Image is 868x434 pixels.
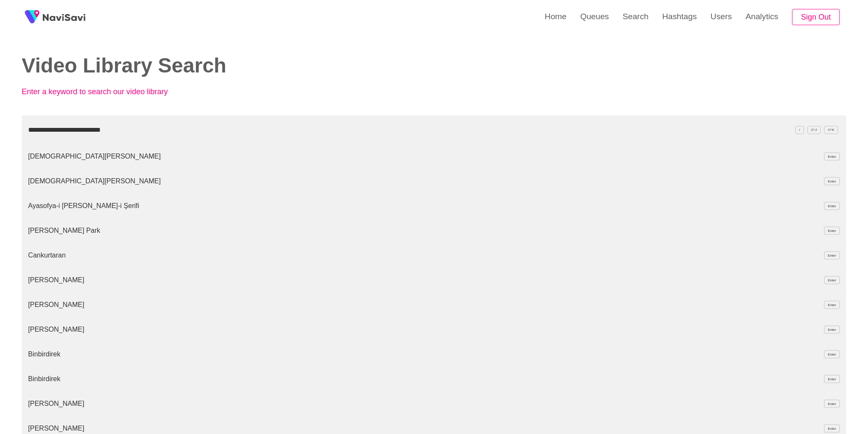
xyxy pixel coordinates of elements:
h2: Video Library Search [22,55,421,77]
button: Sign Out [792,9,840,26]
li: Ayasofya-i [PERSON_NAME]-i Şerifi [22,194,846,218]
span: Enter [824,400,840,408]
li: [DEMOGRAPHIC_DATA][PERSON_NAME] [22,144,846,169]
p: Enter a keyword to search our video library [22,87,210,96]
li: [PERSON_NAME] [22,268,846,292]
li: Binbirdirek [22,367,846,391]
span: Enter [824,227,840,235]
span: Enter [824,252,840,260]
li: [PERSON_NAME] [22,391,846,416]
span: Enter [824,153,840,161]
li: Cankurtaran [22,243,846,268]
img: fireSpot [43,13,85,21]
span: / [795,126,804,134]
span: Enter [824,326,840,334]
span: Enter [824,425,840,433]
span: Enter [824,301,840,309]
span: C^K [824,126,838,134]
span: Enter [824,375,840,383]
span: Enter [824,202,840,210]
span: Enter [824,276,840,284]
li: [PERSON_NAME] [22,317,846,342]
span: C^J [807,126,821,134]
span: Enter [824,350,840,359]
li: [PERSON_NAME] Park [22,218,846,243]
span: Enter [824,177,840,185]
li: Binbirdirek [22,342,846,367]
img: fireSpot [21,6,43,28]
li: [PERSON_NAME] [22,292,846,317]
li: [DEMOGRAPHIC_DATA][PERSON_NAME] [22,169,846,194]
